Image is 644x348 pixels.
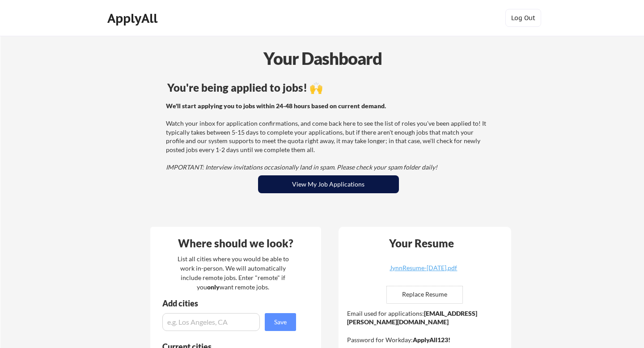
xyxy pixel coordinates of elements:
div: Add cities [162,299,298,307]
strong: ApplyAll123! [413,336,450,344]
div: Where should we look? [153,238,319,249]
button: View My Job Applications [258,175,399,193]
strong: only [207,283,220,291]
button: Log Out [505,9,541,27]
strong: [EMAIL_ADDRESS][PERSON_NAME][DOMAIN_NAME] [347,310,477,326]
div: Watch your inbox for application confirmations, and come back here to see the list of roles you'v... [166,102,488,172]
div: ApplyAll [107,11,160,26]
div: You're being applied to jobs! 🙌 [167,82,490,93]
div: Your Dashboard [1,46,644,71]
div: List all cities where you would be able to work in-person. We will automatically include remote j... [172,254,295,292]
input: e.g. Los Angeles, CA [162,313,260,331]
em: IMPORTANT: Interview invitations occasionally land in spam. Please check your spam folder daily! [166,163,437,171]
a: JynnResume-[DATE].pdf [370,265,477,279]
strong: We'll start applying you to jobs within 24-48 hours based on current demand. [166,102,386,110]
div: Your Resume [377,238,466,249]
button: Save [265,313,296,331]
div: JynnResume-[DATE].pdf [370,265,477,271]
